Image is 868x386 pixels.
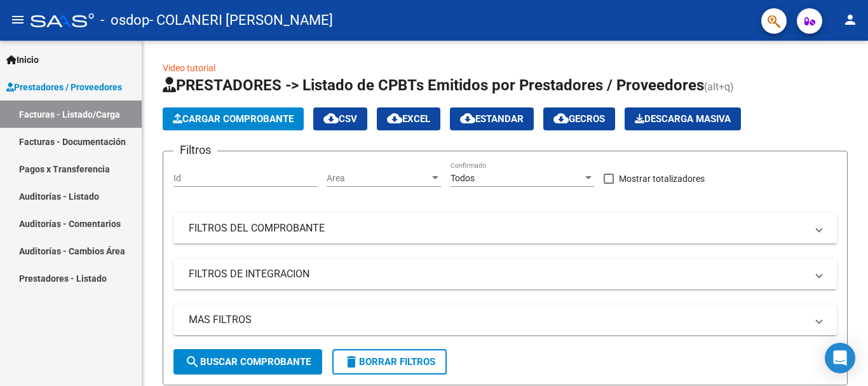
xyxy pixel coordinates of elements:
span: Borrar Filtros [344,356,435,368]
a: Video tutorial [163,63,215,73]
span: Inicio [6,53,39,67]
mat-icon: menu [10,12,25,27]
span: PRESTADORES -> Listado de CPBTs Emitidos por Prestadores / Proveedores [163,76,704,94]
span: Descarga Masiva [635,113,731,125]
div: Open Intercom Messenger [825,343,855,373]
mat-icon: cloud_download [323,111,339,126]
mat-expansion-panel-header: MAS FILTROS [173,305,837,335]
app-download-masive: Descarga masiva de comprobantes (adjuntos) [625,107,741,130]
span: - osdop [100,6,149,34]
button: Buscar Comprobante [173,349,322,375]
span: CSV [323,113,357,125]
mat-panel-title: FILTROS DE INTEGRACION [189,267,806,281]
span: Mostrar totalizadores [619,171,705,186]
span: Buscar Comprobante [185,356,311,368]
span: Cargar Comprobante [173,113,294,125]
mat-panel-title: FILTROS DEL COMPROBANTE [189,221,806,235]
mat-icon: search [185,354,200,369]
button: Borrar Filtros [332,349,447,375]
span: Todos [451,173,475,183]
mat-expansion-panel-header: FILTROS DE INTEGRACION [173,259,837,289]
span: (alt+q) [704,81,734,93]
span: Area [327,173,430,184]
mat-expansion-panel-header: FILTROS DEL COMPROBANTE [173,213,837,244]
button: Descarga Masiva [625,107,741,130]
span: Gecros [553,113,605,125]
span: - COLANERI [PERSON_NAME] [149,6,333,34]
button: Estandar [450,107,534,130]
button: EXCEL [377,107,440,130]
span: Estandar [460,113,524,125]
mat-icon: delete [344,354,359,369]
mat-panel-title: MAS FILTROS [189,313,806,327]
span: Prestadores / Proveedores [6,80,122,94]
mat-icon: person [843,12,858,27]
mat-icon: cloud_download [387,111,402,126]
button: CSV [313,107,367,130]
mat-icon: cloud_download [460,111,475,126]
button: Cargar Comprobante [163,107,304,130]
span: EXCEL [387,113,430,125]
mat-icon: cloud_download [553,111,569,126]
button: Gecros [543,107,615,130]
h3: Filtros [173,141,217,159]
